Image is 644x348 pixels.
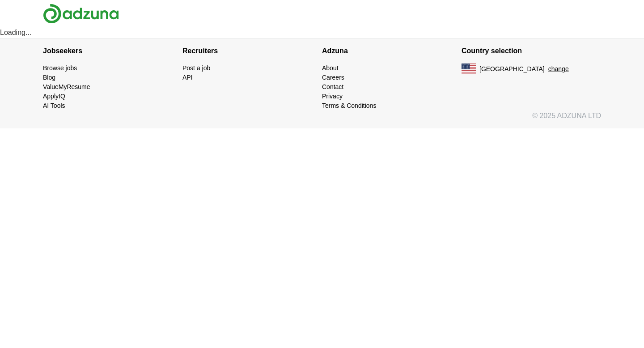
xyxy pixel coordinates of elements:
[322,83,343,90] a: Contact
[462,64,476,74] img: US flag
[322,74,344,81] a: Careers
[182,64,210,72] a: Post a job
[43,4,119,24] img: Adzuna logo
[322,102,376,109] a: Terms & Conditions
[43,102,65,109] a: AI Tools
[322,64,339,72] a: About
[548,64,569,74] button: change
[43,74,55,81] a: Blog
[43,64,77,72] a: Browse jobs
[43,93,65,100] a: ApplyIQ
[43,83,90,90] a: ValueMyResume
[182,74,193,81] a: API
[36,110,608,128] div: © 2025 ADZUNA LTD
[322,93,343,100] a: Privacy
[462,38,601,64] h4: Country selection
[479,64,545,74] span: [GEOGRAPHIC_DATA]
